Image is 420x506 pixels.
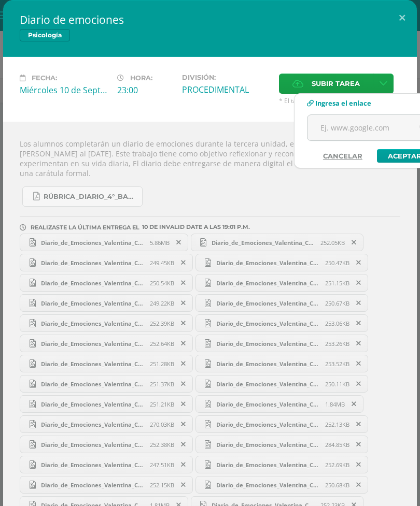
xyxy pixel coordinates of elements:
[350,338,368,349] span: Remover entrega
[211,299,325,307] span: Diario_de_Emociones_Valentina_Creativo - 14.png
[20,274,193,292] a: Diario_de_Emociones_Valentina_Creativo - 11.png 250.54KB
[175,479,192,490] span: Remover entrega
[20,355,193,372] a: Diario_de_Emociones_Valentina_Creativo - 19.png 251.28KB
[20,254,193,271] a: Diario_de_Emociones_Valentina_Creativo - 31.png 249.45KB
[20,84,109,96] div: Miércoles 10 de Septiembre
[20,436,193,453] a: Diario_de_Emociones_Valentina_Creativo - 26.png 252.38KB
[31,224,139,231] span: REALIZASTE LA ÚLTIMA ENTREGA EL
[175,378,192,389] span: Remover entrega
[206,239,320,247] span: Diario_de_Emociones_Valentina_Creativo - 12.png
[325,441,349,449] span: 284.85KB
[150,279,174,287] span: 250.54KB
[345,237,363,248] span: Remover entrega
[20,456,193,473] a: Diario_de_Emociones_Valentina_Creativo - 6.png 247.51KB
[195,375,369,393] a: Diario_de_Emociones_Valentina_Creativo - 24.png 250.11KB
[325,380,349,388] span: 250.11KB
[350,358,368,369] span: Remover entrega
[350,317,368,329] span: Remover entrega
[325,360,349,368] span: 253.52KB
[36,320,150,327] span: Diario_de_Emociones_Valentina_Creativo - 32.png
[211,259,325,267] span: Diario_de_Emociones_Valentina_Creativo - 13.png
[320,239,345,247] span: 252.05KB
[36,461,150,469] span: Diario_de_Emociones_Valentina_Creativo - 6.png
[211,461,325,469] span: Diario_de_Emociones_Valentina_Creativo - 25.png
[150,239,170,247] span: 5.86MB
[20,476,193,494] a: Diario_de_Emociones_Valentina_Creativo - 28.png 252.15KB
[36,340,150,348] span: Diario_de_Emociones_Valentina_Creativo - 18.png
[175,338,192,349] span: Remover entrega
[20,12,400,27] h2: Diario de emociones
[325,340,349,348] span: 253.26KB
[175,277,192,288] span: Remover entrega
[150,481,174,489] span: 252.15KB
[175,257,192,268] span: Remover entrega
[325,279,349,287] span: 251.15KB
[211,421,325,428] span: Diario_de_Emociones_Valentina_Creativo - 5.png
[36,481,150,489] span: Diario_de_Emociones_Valentina_Creativo - 28.png
[211,380,325,388] span: Diario_de_Emociones_Valentina_Creativo - 24.png
[130,74,152,82] span: Hora:
[325,320,349,327] span: 253.06KB
[175,459,192,470] span: Remover entrega
[350,378,368,389] span: Remover entrega
[36,299,150,307] span: Diario_de_Emociones_Valentina_Creativo - 17.png
[211,400,325,408] span: Diario_de_Emociones_Valentina_Creativo - 2.png
[195,436,369,453] a: Diario_de_Emociones_Valentina_Creativo - 4.png 284.85KB
[175,317,192,329] span: Remover entrega
[350,277,368,288] span: Remover entrega
[195,395,364,413] a: Diario_de_Emociones_Valentina_Creativo - 2.png 1.84MB
[20,415,193,433] a: Diario_de_Emociones_Valentina_Creativo - 3.png 270.03KB
[182,84,271,95] div: PROCEDIMENTAL
[175,398,192,410] span: Remover entrega
[350,297,368,309] span: Remover entrega
[182,74,271,81] label: División:
[20,395,193,413] a: Diario_de_Emociones_Valentina_Creativo - 23.png 251.21KB
[150,340,174,348] span: 252.64KB
[195,456,369,473] a: Diario_de_Emociones_Valentina_Creativo - 25.png 252.69KB
[150,360,174,368] span: 251.28KB
[325,299,349,307] span: 250.67KB
[36,380,150,388] span: Diario_de_Emociones_Valentina_Creativo - 21.png
[195,476,369,494] a: Diario_de_Emociones_Valentina_Creativo - 7.png 250.68KB
[195,274,369,292] a: Diario_de_Emociones_Valentina_Creativo - 16.png 251.15KB
[345,398,363,410] span: Remover entrega
[325,481,349,489] span: 250.68KB
[36,400,150,408] span: Diario_de_Emociones_Valentina_Creativo - 23.png
[20,294,193,312] a: Diario_de_Emociones_Valentina_Creativo - 17.png 249.22KB
[325,421,349,428] span: 252.13KB
[312,74,360,93] span: Subir tarea
[20,234,188,251] a: Diario_de_Emociones_Valentina_Creativo - 1.png 5.86MB
[350,479,368,490] span: Remover entrega
[315,98,371,108] span: Ingresa el enlace
[36,360,150,368] span: Diario_de_Emociones_Valentina_Creativo - 19.png
[150,320,174,327] span: 252.39KB
[195,294,369,312] a: Diario_de_Emociones_Valentina_Creativo - 14.png 250.67KB
[195,335,369,352] a: Diario_de_Emociones_Valentina_Creativo - 22.png 253.26KB
[211,340,325,348] span: Diario_de_Emociones_Valentina_Creativo - 22.png
[150,299,174,307] span: 249.22KB
[20,314,193,332] a: Diario_de_Emociones_Valentina_Creativo - 32.png 252.39KB
[139,227,250,227] span: 10 DE Invalid Date A LAS 19:01 P.M.
[36,441,150,449] span: Diario_de_Emociones_Valentina_Creativo - 26.png
[325,461,349,469] span: 252.69KB
[44,193,137,201] span: RÚBRICA_DIARIO_4°_BACHI.pdf
[150,400,174,408] span: 251.21KB
[36,259,150,267] span: Diario_de_Emociones_Valentina_Creativo - 31.png
[175,418,192,430] span: Remover entrega
[150,461,174,469] span: 247.51KB
[195,415,369,433] a: Diario_de_Emociones_Valentina_Creativo - 5.png 252.13KB
[325,400,345,408] span: 1.84MB
[20,29,70,41] span: Psicología
[175,358,192,369] span: Remover entrega
[170,237,188,248] span: Remover entrega
[279,96,400,105] span: * El tamaño máximo permitido es 50 MB
[211,360,325,368] span: Diario_de_Emociones_Valentina_Creativo - 20.png
[191,234,364,251] a: Diario_de_Emociones_Valentina_Creativo - 12.png 252.05KB
[195,254,369,271] a: Diario_de_Emociones_Valentina_Creativo - 13.png 250.47KB
[195,355,369,372] a: Diario_de_Emociones_Valentina_Creativo - 20.png 253.52KB
[117,84,174,96] div: 23:00
[32,74,57,82] span: Fecha:
[20,335,193,352] a: Diario_de_Emociones_Valentina_Creativo - 18.png 252.64KB
[211,481,325,489] span: Diario_de_Emociones_Valentina_Creativo - 7.png
[211,320,325,327] span: Diario_de_Emociones_Valentina_Creativo - 15.png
